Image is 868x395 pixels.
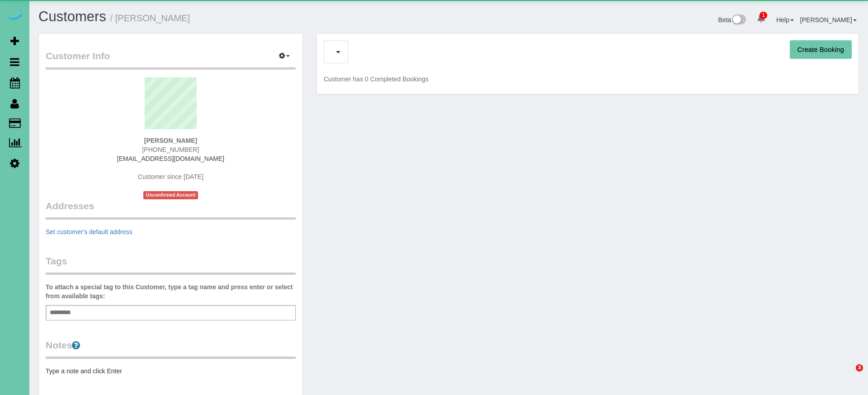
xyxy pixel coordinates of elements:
a: Customers [38,9,106,24]
a: 1 [752,9,770,29]
iframe: Intercom live chat [837,364,859,386]
span: 3 [856,364,863,371]
a: [PERSON_NAME] [800,16,857,24]
span: Customer since [DATE] [138,173,203,180]
span: 1 [759,12,767,19]
legend: Tags [46,254,296,275]
pre: Type a note and click Enter [46,367,296,376]
p: Customer has 0 Completed Bookings [324,75,852,84]
img: New interface [731,14,746,26]
label: To attach a special tag to this Customer, type a tag name and press enter or select from availabl... [46,282,296,301]
legend: Notes [46,339,296,359]
img: Automaid Logo [5,9,24,22]
strong: [PERSON_NAME] [144,137,197,144]
a: [EMAIL_ADDRESS][DOMAIN_NAME] [117,155,224,162]
legend: Customer Info [46,49,296,70]
a: Beta [718,16,746,24]
small: / [PERSON_NAME] [110,13,190,23]
button: Create Booking [790,40,852,59]
span: Unconfirmed Account [143,191,198,199]
a: Help [776,16,794,24]
span: [PHONE_NUMBER] [142,146,199,153]
a: Set customer's default address [46,228,132,235]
